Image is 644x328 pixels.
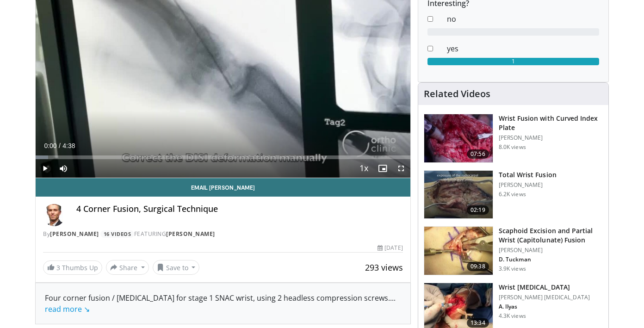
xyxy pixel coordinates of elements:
[499,181,557,189] p: [PERSON_NAME]
[424,226,603,275] a: 09:38 Scaphoid Excision and Partial Wrist (Capitolunate) Fusion [PERSON_NAME] D. Tuckman 3.9K views
[43,230,403,238] div: By FEATURING
[44,142,56,149] span: 0:00
[440,13,606,25] dd: no
[100,230,134,238] a: 16 Videos
[424,88,490,99] h4: Related Videos
[424,171,493,219] img: Picture_15_2_2.png.150x105_q85_crop-smart_upscale.jpg
[59,142,61,149] span: /
[427,58,599,65] div: 1
[392,159,410,178] button: Fullscreen
[106,260,149,275] button: Share
[499,265,526,272] p: 3.9K views
[36,159,54,178] button: Play
[373,159,392,178] button: Enable picture-in-picture mode
[499,114,603,132] h3: Wrist Fusion with Curved Index Plate
[50,230,99,238] a: [PERSON_NAME]
[499,134,603,142] p: [PERSON_NAME]
[499,143,526,151] p: 8.0K views
[56,263,60,272] span: 3
[499,303,590,310] p: A. Ilyas
[365,262,403,273] span: 293 views
[499,247,603,254] p: [PERSON_NAME]
[45,292,401,315] div: Four corner fusion / [MEDICAL_DATA] for stage 1 SNAC wrist, using 2 headless compression screws.
[62,142,75,149] span: 4:38
[467,149,489,159] span: 07:56
[378,244,402,252] div: [DATE]
[36,155,410,159] div: Progress Bar
[45,304,90,314] a: read more ↘
[440,43,606,54] dd: yes
[36,178,410,197] a: Email [PERSON_NAME]
[499,294,590,301] p: [PERSON_NAME] [MEDICAL_DATA]
[467,205,489,215] span: 02:19
[467,262,489,271] span: 09:38
[499,170,557,179] h3: Total Wrist Fusion
[166,230,215,238] a: [PERSON_NAME]
[76,204,403,214] h4: 4 Corner Fusion, Surgical Technique
[355,159,373,178] button: Playback Rate
[467,318,489,328] span: 13:34
[43,260,102,275] a: 3 Thumbs Up
[499,312,526,320] p: 4.3K views
[424,114,493,162] img: 69caa8a0-39e4-40a6-a88f-d00045569e83.150x105_q85_crop-smart_upscale.jpg
[499,226,603,245] h3: Scaphoid Excision and Partial Wrist (Capitolunate) Fusion
[424,170,603,219] a: 02:19 Total Wrist Fusion [PERSON_NAME] 6.2K views
[43,204,65,226] img: Avatar
[499,283,590,292] h3: Wrist [MEDICAL_DATA]
[45,293,396,314] span: ...
[54,159,73,178] button: Mute
[499,256,603,263] p: D. Tuckman
[424,114,603,163] a: 07:56 Wrist Fusion with Curved Index Plate [PERSON_NAME] 8.0K views
[424,227,493,275] img: 60510a9a-9269-43a8-bee2-a27b97ff1cf7.150x105_q85_crop-smart_upscale.jpg
[499,191,526,198] p: 6.2K views
[153,260,200,275] button: Save to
